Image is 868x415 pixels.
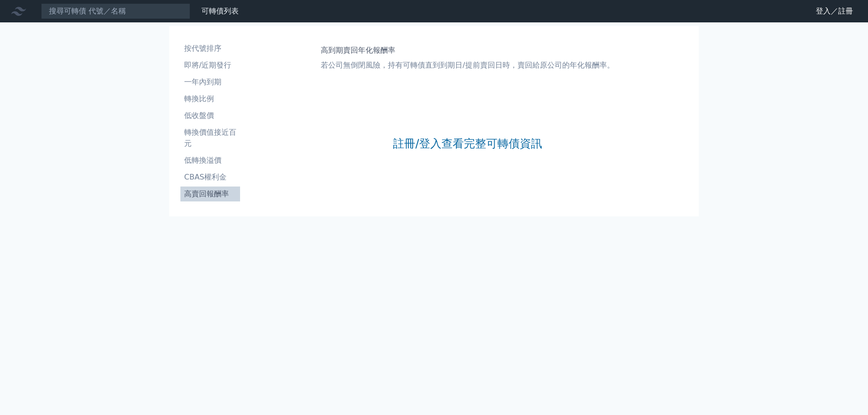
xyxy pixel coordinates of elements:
[180,127,240,149] li: 轉換價值接近百元
[180,187,240,201] a: 高賣回報酬率
[808,4,861,19] a: 登入／註冊
[180,172,240,183] li: CBAS權利金
[393,136,542,151] a: 註冊/登入查看完整可轉債資訊
[180,170,240,185] a: CBAS權利金
[180,188,240,200] li: 高賣回報酬率
[180,125,240,151] a: 轉換價值接近百元
[180,75,240,90] a: 一年內到期
[180,110,240,121] li: 低收盤價
[180,43,240,54] li: 按代號排序
[180,91,240,106] a: 轉換比例
[180,76,240,88] li: 一年內到期
[321,60,614,71] p: 若公司無倒閉風險，持有可轉債直到到期日/提前賣回日時，賣回給原公司的年化報酬率。
[180,153,240,168] a: 低轉換溢價
[180,41,240,56] a: 按代號排序
[180,155,240,166] li: 低轉換溢價
[321,45,614,56] h1: 高到期賣回年化報酬率
[41,3,190,19] input: 搜尋可轉債 代號／名稱
[180,108,240,123] a: 低收盤價
[201,7,239,15] a: 可轉債列表
[180,58,240,73] a: 即將/近期發行
[180,93,240,104] li: 轉換比例
[180,60,240,71] li: 即將/近期發行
